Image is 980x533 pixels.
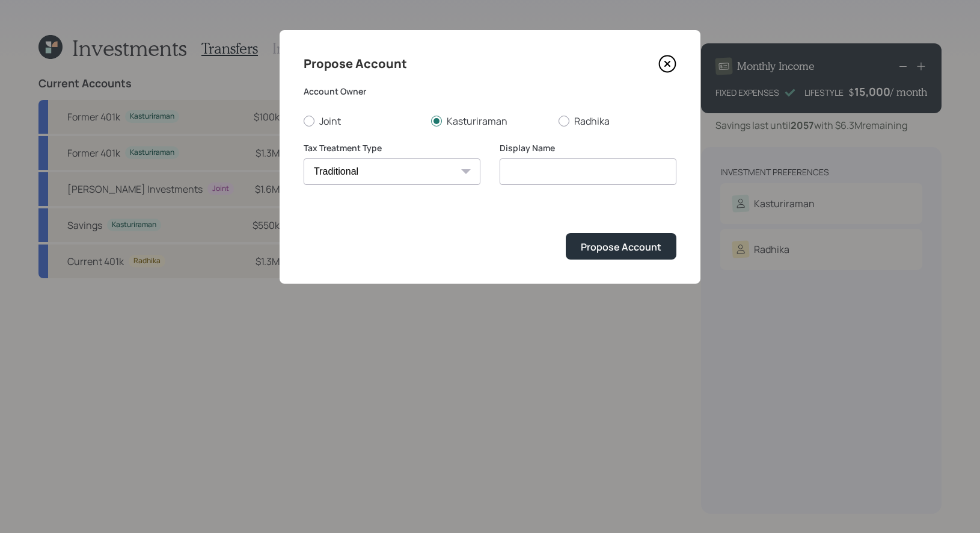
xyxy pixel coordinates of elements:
label: Display Name [500,142,676,154]
label: Radhika [559,114,676,128]
label: Account Owner [304,86,676,98]
label: Kasturiraman [431,114,549,128]
div: Propose Account [581,240,661,254]
button: Propose Account [566,233,676,259]
label: Tax Treatment Type [304,142,480,154]
label: Joint [304,114,421,128]
h4: Propose Account [304,54,407,73]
